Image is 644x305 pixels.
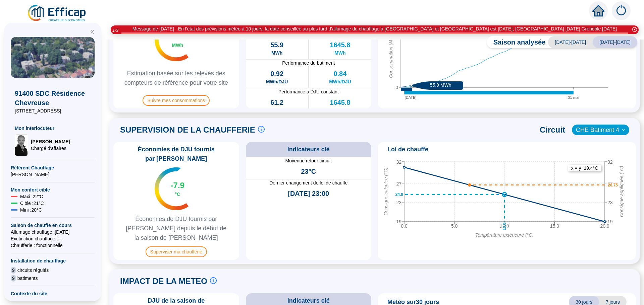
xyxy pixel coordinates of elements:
tspan: 0.0 [401,223,408,229]
i: 1 / 3 [112,28,118,33]
span: Saison de chauffe en cours [11,222,95,229]
tspan: 32 [396,159,401,165]
span: Référent Chauffage [11,164,95,171]
span: Contexte du site [11,290,95,297]
span: MWh [172,42,183,49]
span: circuits régulés [17,267,49,274]
span: 23°C [301,167,316,176]
tspan: Température extérieure (°C) [475,232,534,238]
span: SUPERVISION DE LA CHAUFFERIE [120,125,255,135]
span: Maxi : 22 °C [20,193,43,200]
span: Loi de chauffe [387,145,428,154]
span: CHE Batiment 4 [576,125,625,135]
span: MWh [271,50,282,56]
span: [DATE]-[DATE] [548,36,593,48]
div: Message de [DATE] : En l'état des prévisions météo à 10 jours, la date conseillée au plus tard d'... [132,25,617,32]
tspan: 23 [396,200,401,205]
span: close-circle [632,27,637,32]
span: Saison analysée [487,37,546,47]
span: Chaufferie : fonctionnelle [11,242,95,249]
span: 91400 SDC Résidence Chevreuse [15,89,91,107]
span: 0.84 [333,69,346,78]
tspan: 27 [396,181,401,186]
text: 55.9 MWh [430,82,451,88]
tspan: Consommation (MWh) [388,31,393,78]
span: 1645.8 [330,40,350,50]
span: [PERSON_NAME] [11,171,95,178]
span: 55.9 [270,40,283,50]
span: [DATE] 23:00 [288,189,329,198]
span: Moyenne retour circuit [246,157,372,164]
tspan: 23 [607,200,613,205]
span: Cible : 21 °C [20,200,44,207]
span: Estimation basée sur les relevés des compteurs de référence pour votre site [116,69,236,87]
tspan: 19 [396,219,401,224]
tspan: 31 mai [568,95,579,99]
span: Économies de DJU fournis par [PERSON_NAME] [116,145,236,163]
span: 9 [11,267,16,274]
span: 1645.8 [330,98,350,107]
tspan: Consigne appliquée (°C) [619,166,624,217]
span: down [622,128,626,132]
span: batiments [17,275,38,282]
span: info-circle [210,277,217,284]
span: Performance à DJU constant [246,88,372,95]
img: efficap energie logo [27,4,88,23]
span: double-left [90,29,95,34]
tspan: 15.0 [550,223,559,229]
span: Chargé d'affaires [31,145,70,152]
span: MWh/DJU [329,78,351,85]
span: [DATE]-[DATE] [593,36,637,48]
tspan: 32 [607,159,613,165]
text: x = y : 19.4 °C [571,165,598,171]
span: Économies de DJU fournis par [PERSON_NAME] depuis le début de la saison de [PERSON_NAME] [116,214,236,242]
span: 0.92 [270,69,283,78]
text: 10.0 [502,223,507,231]
tspan: 0 [395,85,398,90]
span: Allumage chauffage : [DATE] [11,229,95,235]
span: Superviser ma chaufferie [146,246,207,257]
tspan: [DATE] [405,95,417,99]
tspan: 10.0 [500,223,509,229]
span: -7.9 [171,180,184,191]
span: Performance du batiment [246,60,372,66]
img: Chargé d'affaires [15,134,28,156]
span: home [592,5,604,17]
span: Suivre mes consommations [143,95,210,106]
text: 24.8 [395,192,404,197]
img: alerts [612,1,631,20]
span: Mon interlocuteur [15,125,91,132]
span: [PERSON_NAME] [31,138,70,145]
span: Exctinction chauffage : -- [11,235,95,242]
span: Indicateurs clé [287,145,330,154]
span: Circuit [540,125,565,135]
span: MWh [334,50,345,56]
span: IMPACT DE LA METEO [120,276,207,287]
span: 9 [11,275,16,282]
text: 26.75 [608,183,618,187]
tspan: 27 [607,181,613,186]
span: °C [175,191,180,198]
tspan: Consigne calculée (°C) [383,167,388,215]
span: MWh [271,107,282,114]
span: 61.2 [270,98,283,107]
span: Installation de chauffage [11,257,95,264]
span: Dernier changement de loi de chauffe [246,179,372,186]
span: Mini : 20 °C [20,207,42,213]
span: [STREET_ADDRESS] [15,107,91,114]
img: indicateur températures [155,18,189,61]
tspan: 5.0 [451,223,458,229]
img: indicateur températures [155,167,189,210]
span: info-circle [258,126,265,133]
span: MWh [334,107,345,114]
span: Mon confort cible [11,186,95,193]
span: MWh/DJU [266,78,288,85]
